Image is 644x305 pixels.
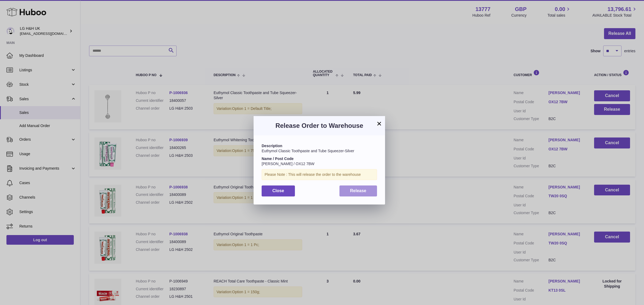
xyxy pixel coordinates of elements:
[262,185,295,196] button: Close
[350,188,367,193] span: Release
[262,157,294,161] strong: Name / Post Code
[262,169,377,180] div: Please Note : This will release the order to the warehouse
[262,144,282,148] strong: Description
[272,188,284,193] span: Close
[376,120,382,127] button: ×
[262,162,314,166] span: [PERSON_NAME] / OX12 7BW
[262,121,377,130] h3: Release Order to Warehouse
[339,185,377,196] button: Release
[262,149,354,153] span: Euthymol Classic Toothpaste and Tube Squeezer-Silver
